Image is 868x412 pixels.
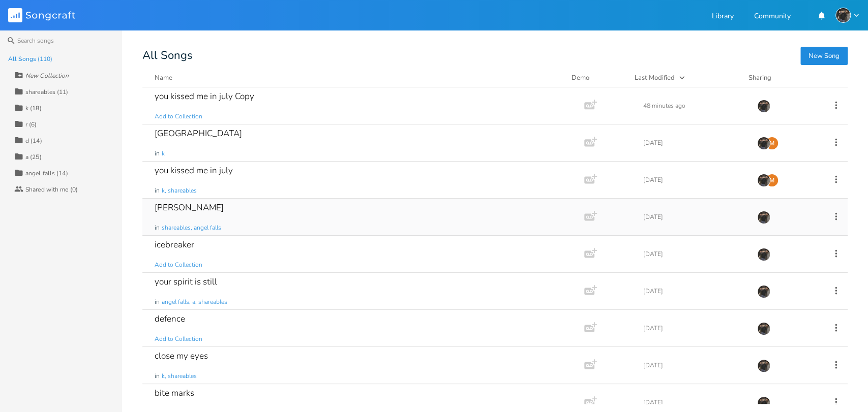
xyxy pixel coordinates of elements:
div: [GEOGRAPHIC_DATA] [155,129,242,138]
span: k, shareables [162,372,197,381]
div: All Songs (110) [8,56,53,62]
div: shareables (11) [25,89,69,95]
img: August Tyler Gallant [757,248,770,261]
div: [DATE] [643,177,745,183]
img: August Tyler Gallant [835,8,851,23]
button: Name [155,73,559,83]
div: [DATE] [643,288,745,294]
div: icebreaker [155,240,194,249]
div: your spirit is still [155,277,217,286]
img: August Tyler Gallant [757,285,770,298]
span: Add to Collection [155,112,202,121]
div: [DATE] [643,140,745,146]
div: mattsteele87 [765,137,779,150]
div: Sharing [749,73,810,83]
div: you kissed me in july Copy [155,92,254,101]
span: in [155,186,160,195]
div: [DATE] [643,362,745,368]
div: Shared with me (0) [25,186,78,193]
button: New Song [800,47,848,65]
div: All Songs [142,51,848,60]
div: [DATE] [643,399,745,405]
span: in [155,372,160,381]
div: [DATE] [643,251,745,257]
span: angel falls, a, shareables [162,298,227,306]
img: August Tyler Gallant [757,359,770,372]
div: a (25) [25,154,42,160]
img: August Tyler Gallant [757,211,770,224]
div: New Collection [25,73,69,79]
img: August Tyler Gallant [757,100,770,113]
span: in [155,149,160,158]
a: Library [712,13,734,21]
div: [DATE] [643,325,745,331]
div: you kissed me in july [155,166,233,175]
span: Add to Collection [155,261,202,269]
img: August Tyler Gallant [757,137,770,150]
span: in [155,298,160,306]
div: r (6) [25,121,37,128]
div: defence [155,314,185,323]
span: Add to Collection [155,335,202,343]
span: k, shareables [162,186,197,195]
div: mattsteele87 [765,174,779,187]
span: shareables, angel falls [162,224,221,232]
img: August Tyler Gallant [757,174,770,187]
div: k (18) [25,105,42,111]
button: Last Modified [635,73,736,83]
div: bite marks [155,389,194,397]
div: d (14) [25,138,42,144]
div: close my eyes [155,352,208,360]
div: 48 minutes ago [643,103,745,109]
div: [PERSON_NAME] [155,203,224,212]
div: Last Modified [635,73,675,82]
img: August Tyler Gallant [757,396,770,409]
img: August Tyler Gallant [757,322,770,335]
div: [DATE] [643,214,745,220]
div: angel falls (14) [25,170,68,176]
span: in [155,224,160,232]
div: Name [155,73,172,82]
div: Demo [572,73,622,83]
a: Community [754,13,791,21]
span: k [162,149,165,158]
